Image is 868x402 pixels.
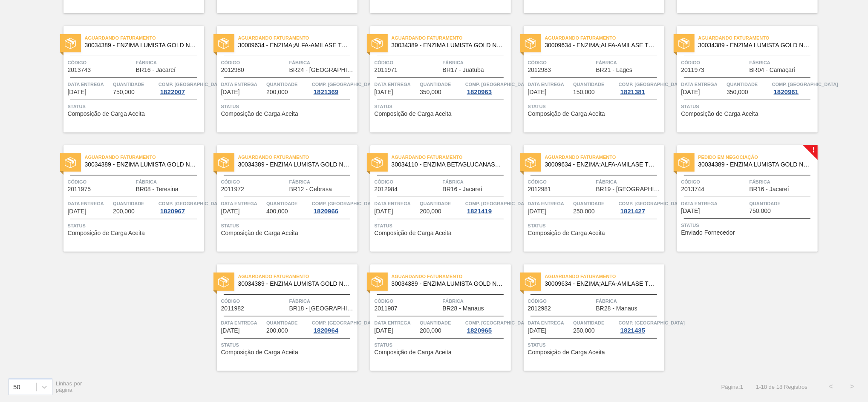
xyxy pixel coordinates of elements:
span: Comp. Carga [772,80,838,89]
span: Aguardando Faturamento [238,153,358,161]
span: Fábrica [750,58,816,67]
span: 29/08/2025 [68,89,87,95]
span: Composição de Carga Aceita [528,111,605,117]
span: Status [375,102,509,111]
span: Status [375,341,509,349]
button: > [842,376,863,397]
span: Status [68,221,202,230]
span: Código [375,58,441,67]
span: Data entrega [68,80,111,89]
span: Código [681,58,747,67]
a: statusAguardando Faturamento30034389 - ENZIMA LUMISTA GOLD NOVONESIS 25KGCódigo2013743FábricaBR16... [51,26,204,132]
img: status [218,276,229,287]
span: 02/09/2025 [375,89,393,95]
span: 250,000 [573,208,595,215]
span: Fábrica [596,297,662,305]
span: Quantidade [113,80,156,89]
span: Aguardando Faturamento [698,34,818,42]
span: 2012981 [528,186,551,192]
span: Composição de Carga Aceita [375,349,452,356]
span: Código [375,178,441,186]
span: 350,000 [727,89,748,95]
span: Data entrega [221,80,265,89]
div: 1821419 [465,208,493,215]
a: Comp. [GEOGRAPHIC_DATA]1821419 [465,199,509,215]
span: Status [528,341,662,349]
a: statusAguardando Faturamento30009634 - ENZIMA;ALFA-AMILASE TERMOESTÁVEL;TERMAMYCódigo2012982Fábri... [511,264,664,371]
span: BR17 - Juatuba [443,67,484,73]
a: Comp. [GEOGRAPHIC_DATA]1820963 [465,80,509,95]
span: Aguardando Faturamento [85,153,204,161]
div: 1820967 [159,208,187,215]
span: 30034389 - ENZIMA LUMISTA GOLD NOVONESIS 25KG [238,281,351,287]
span: Status [528,221,662,230]
a: Comp. [GEOGRAPHIC_DATA]1820967 [159,199,202,215]
img: status [65,38,76,49]
span: Quantidade [573,319,617,327]
span: Aguardando Faturamento [545,272,664,281]
span: Quantidade [420,199,463,208]
span: 2011971 [375,67,398,73]
span: 30034389 - ENZIMA LUMISTA GOLD NOVONESIS 25KG [392,42,504,49]
span: Quantidade [420,319,463,327]
button: < [820,376,842,397]
div: 1822007 [159,89,187,95]
span: Data entrega [375,80,418,89]
span: Aguardando Faturamento [238,272,358,281]
div: 1821369 [312,89,340,95]
img: status [525,38,536,49]
a: Comp. [GEOGRAPHIC_DATA]1821427 [619,199,662,215]
span: BR21 - Lages [596,67,633,73]
span: BR19 - Nova Rio [596,186,662,192]
span: Status [681,102,816,111]
span: Código [68,178,134,186]
span: Data entrega [68,199,111,208]
span: Data entrega [375,319,418,327]
a: !statusPedido em Negociação30034389 - ENZIMA LUMISTA GOLD NOVONESIS 25KGCódigo2013744FábricaBR16 ... [664,145,818,252]
span: Fábrica [443,297,509,305]
span: Comp. Carga [312,319,378,327]
span: Status [528,102,662,111]
span: Comp. Carga [159,199,225,208]
span: BR16 - Jacareí [136,67,176,73]
span: Quantidade [573,199,617,208]
a: Comp. [GEOGRAPHIC_DATA]1820964 [312,319,355,334]
span: Composição de Carga Aceita [528,230,605,236]
span: Código [221,178,287,186]
span: BR08 - Teresina [136,186,179,192]
span: 2011987 [375,305,398,312]
span: 30034389 - ENZIMA LUMISTA GOLD NOVONESIS 25KG [698,161,811,168]
a: Comp. [GEOGRAPHIC_DATA]1821435 [619,319,662,334]
span: 30009634 - ENZIMA;ALFA-AMILASE TERMOESTÁVEL;TERMAMY [238,42,351,49]
span: Composição de Carga Aceita [528,349,605,356]
a: statusAguardando Faturamento30009634 - ENZIMA;ALFA-AMILASE TERMOESTÁVEL;TERMAMYCódigo2012980Fábri... [204,26,358,132]
span: 03/09/2025 [528,89,547,95]
a: Comp. [GEOGRAPHIC_DATA]1820961 [772,80,816,95]
span: Status [68,102,202,111]
a: Comp. [GEOGRAPHIC_DATA]1820966 [312,199,355,215]
span: Código [221,58,287,67]
span: 250,000 [573,327,595,334]
span: Composição de Carga Aceita [68,111,145,117]
span: Quantidade [420,80,463,89]
span: 200,000 [266,327,288,334]
span: Página : 1 [721,384,743,390]
span: Status [375,221,509,230]
span: Fábrica [136,178,202,186]
span: Composição de Carga Aceita [221,111,298,117]
img: status [372,157,383,168]
span: BR28 - Manaus [443,305,484,312]
span: 2013743 [68,67,91,73]
span: Composição de Carga Aceita [681,111,758,117]
img: status [525,276,536,287]
span: 400,000 [266,208,288,215]
span: Código [528,178,594,186]
span: Composição de Carga Aceita [375,230,452,236]
span: Composição de Carga Aceita [375,111,452,117]
span: Fábrica [136,58,202,67]
span: 2012982 [528,305,551,312]
div: 1821381 [619,89,647,95]
span: 200,000 [420,208,441,215]
span: 30034389 - ENZIMA LUMISTA GOLD NOVONESIS 25KG [85,42,197,49]
span: Fábrica [289,297,355,305]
